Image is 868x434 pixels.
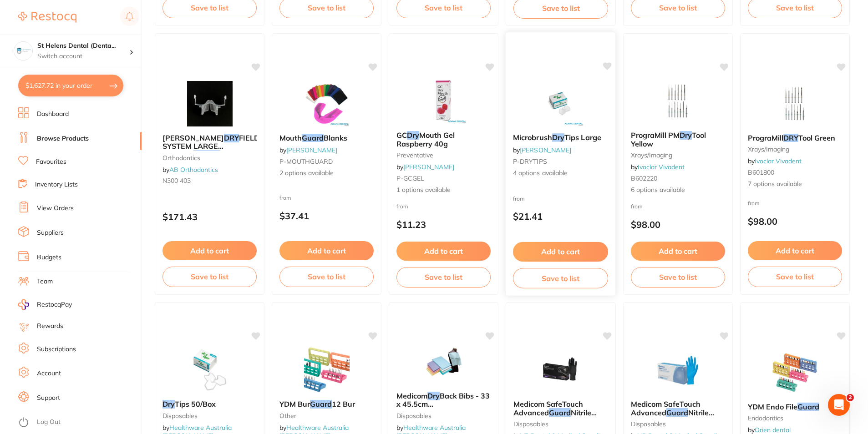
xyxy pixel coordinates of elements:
[332,399,355,409] span: 12 Bur
[279,412,374,419] small: other
[297,347,356,393] img: YDM Bur Guard 12 Bur
[631,174,657,182] span: B602220
[513,408,603,425] span: Nitrile Gloves Black Pack Of 100
[783,133,798,142] em: DRY
[828,394,850,416] iframe: Intercom live chat
[680,131,692,140] em: Dry
[279,146,337,154] span: by
[513,195,525,202] span: from
[755,157,802,165] a: Ivoclar Vivadent
[748,180,842,189] span: 7 options available
[513,146,571,154] span: by
[279,399,310,409] span: YDM Bur
[513,169,608,178] span: 4 options available
[631,163,685,171] span: by
[631,151,725,159] small: xrays/imaging
[513,211,608,222] p: $21.41
[37,134,89,143] a: Browse Products
[631,186,725,195] span: 6 options available
[36,157,66,167] a: Favourites
[162,166,218,174] span: by
[748,267,842,287] button: Save to list
[279,211,374,221] p: $37.41
[297,81,356,126] img: Mouth Guard Blanks
[552,133,564,142] em: Dry
[513,400,608,417] b: Medicom SafeTouch Advanced Guard Nitrile Gloves Black Pack Of 100
[631,420,725,428] small: disposables
[162,154,257,161] small: orthodontics
[631,131,725,148] b: PrograMill PM Dry Tool Yellow
[37,228,64,237] a: Suppliers
[37,277,53,286] a: Team
[279,400,374,408] b: YDM Bur Guard 12 Bur
[666,408,688,417] em: Guard
[631,131,706,148] span: Tool Yellow
[162,412,257,419] small: Disposables
[396,412,491,419] small: Disposables
[748,146,842,153] small: xrays/imaging
[279,194,291,201] span: from
[513,420,608,428] small: disposables
[37,253,61,262] a: Budgets
[162,133,224,142] span: [PERSON_NAME]
[414,339,473,384] img: Medicom Dry Back Bibs - 33 x 45.5cm 500/Carton
[396,163,454,171] span: by
[162,177,191,185] span: N300 403
[396,391,491,417] span: Back Bibs - 33 x 45.5cm 500/[GEOGRAPHIC_DATA]
[279,241,374,260] button: Add to cart
[513,268,608,288] button: Save to list
[631,399,700,417] span: Medicom SafeTouch Advanced
[37,300,72,309] span: RestocqPay
[765,350,824,395] img: YDM Endo File Guard
[648,78,707,124] img: PrograMill PM Dry Tool Yellow
[396,203,408,210] span: from
[35,180,78,189] a: Inventory Lists
[513,399,583,417] span: Medicom SafeTouch Advanced
[396,174,424,182] span: P-GCGEL
[407,131,419,140] em: Dry
[18,299,29,310] img: RestocqPay
[748,402,797,411] span: YDM Endo File
[414,78,473,124] img: GC Dry Mouth Gel Raspberry 40g
[162,241,257,260] button: Add to cart
[286,146,337,154] a: [PERSON_NAME]
[748,414,842,422] small: endodontics
[279,157,333,166] span: P-MOUTHGUARD
[396,131,407,140] span: GC
[396,186,491,195] span: 1 options available
[37,418,61,427] a: Log Out
[18,415,139,430] button: Log Out
[765,81,824,126] img: PrograMill DRY Tool Green
[279,133,302,142] span: Mouth
[18,299,72,310] a: RestocqPay
[565,133,602,142] span: Tips Large
[797,402,819,411] em: Guard
[531,80,590,126] img: Microbrush Dry Tips Large
[37,41,129,50] h4: St Helens Dental (DentalTown 2)
[549,408,571,417] em: Guard
[18,75,123,96] button: $1,627.72 in your order
[14,42,32,60] img: St Helens Dental (DentalTown 2)
[748,403,842,411] b: YDM Endo File Guard
[427,391,440,400] em: Dry
[748,168,774,177] span: B601800
[18,7,76,28] a: Restocq Logo
[513,242,608,262] button: Add to cart
[847,394,854,401] span: 2
[631,242,725,261] button: Add to cart
[279,169,374,178] span: 2 options available
[748,241,842,260] button: Add to cart
[748,133,783,142] span: PrograMill
[748,134,842,142] b: PrograMill DRY Tool Green
[513,157,547,165] span: P-DRYTIPS
[396,267,491,287] button: Save to list
[513,133,552,142] span: Microbrush
[631,219,725,230] p: $98.00
[175,399,216,409] span: Tips 50/Box
[798,133,835,142] span: Tool Green
[37,322,63,331] a: Rewards
[193,150,220,159] em: GUARD
[631,267,725,287] button: Save to list
[169,166,218,174] a: AB Orthodontics
[37,394,60,403] a: Support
